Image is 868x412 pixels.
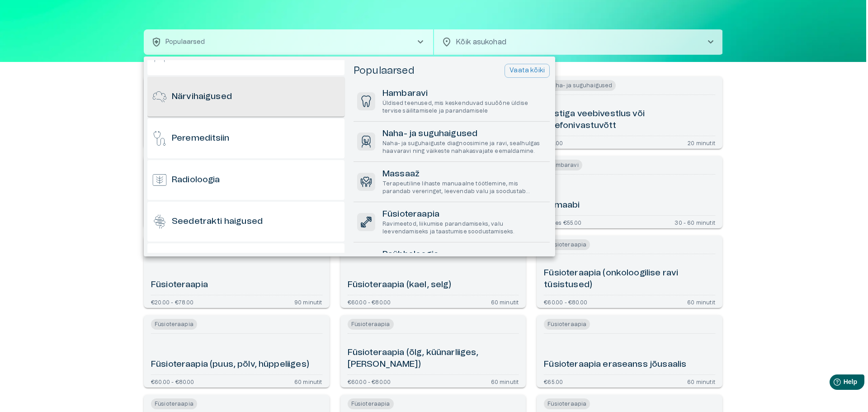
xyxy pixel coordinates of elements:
h6: Naha- ja suguhaigused [382,128,546,140]
h6: Peremeditsiin [172,133,229,145]
h6: Närvihaigused [172,91,232,103]
p: Naha- ja suguhaiguste diagnoosimine ja ravi, sealhulgas haavaravi ning väikeste nahakasvajate eem... [382,140,546,155]
p: Ravimeetod, liikumise parandamiseks, valu leevendamiseks ja taastumise soodustamiseks. [382,220,546,236]
p: Vaata kõiki [509,66,545,76]
h5: Populaarsed [354,64,415,77]
h6: Hambaravi [382,88,546,100]
h6: Seedetrakti haigused [172,216,263,228]
button: Vaata kõiki [505,64,550,78]
h6: Füsioteraapia [382,208,546,221]
h6: Psühholoogia [382,249,546,261]
p: Üldised teenused, mis keskenduvad suuõõne üldise tervise säilitamisele ja parandamisele [382,99,546,115]
h6: Radioloogia [172,174,220,186]
iframe: Help widget launcher [797,371,868,396]
h6: Massaaž [382,168,546,180]
p: Terapeutiline lihaste manuaalne töötlemine, mis parandab vereringet, leevendab valu ja soodustab ... [382,180,546,195]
